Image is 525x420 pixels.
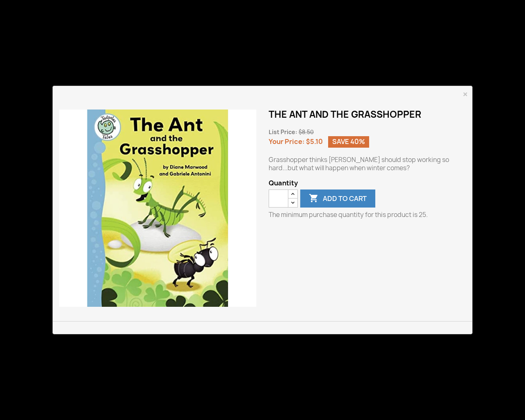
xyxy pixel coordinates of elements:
[463,87,468,101] span: ×
[269,110,466,119] h1: The Ant and the Grasshopper
[328,136,369,148] span: Save 40%
[269,137,305,146] span: Your Price:
[269,156,466,172] p: Grasshopper thinks [PERSON_NAME] should stop working so hard...but what will happen when winter c...
[269,189,288,208] input: Quantity
[306,137,323,146] span: $5.10
[309,194,319,204] i: 
[300,189,375,208] button: Add to cart
[463,89,468,99] button: Close
[59,110,256,307] img: The Ant and the Grasshopper
[269,128,297,136] span: List Price:
[269,211,466,219] p: The minimum purchase quantity for this product is 25.
[269,179,466,187] span: Quantity
[299,128,314,136] span: $8.50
